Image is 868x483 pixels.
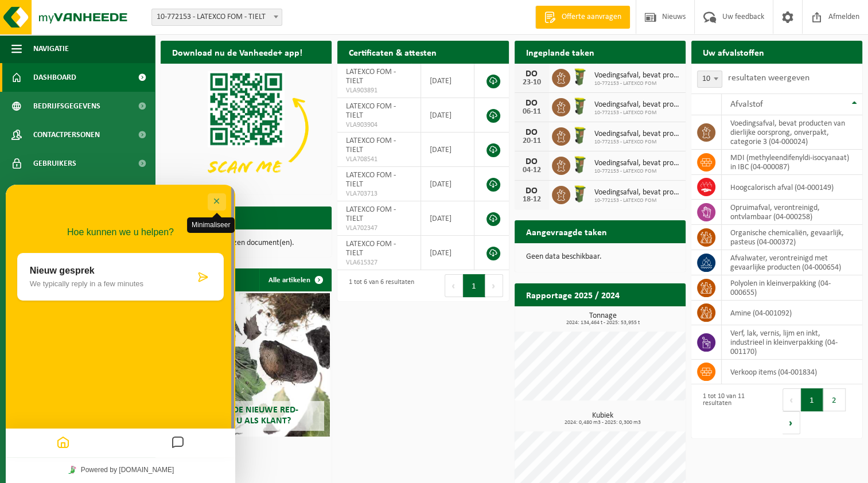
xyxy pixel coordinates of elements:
button: Home [48,247,67,270]
p: 1 van 10 resultaten [172,447,326,455]
span: Voedingsafval, bevat producten van dierlijke oorsprong, onverpakt, categorie 3 [594,188,680,197]
span: 10 [697,71,722,88]
h2: Aangevraagde taken [515,220,618,243]
button: 1 [463,274,485,297]
div: 06-11 [520,108,543,116]
button: Previous [783,388,801,411]
h3: Tonnage [520,312,686,326]
div: 1 tot 6 van 6 resultaten [343,273,414,298]
span: Gebruikers [33,149,76,178]
span: VLA708541 [346,155,412,164]
span: VLA903904 [346,120,412,130]
h2: Certificaten & attesten [337,41,448,63]
span: Offerte aanvragen [559,11,624,23]
img: WB-0060-HPE-GN-50 [570,67,590,87]
td: voedingsafval, bevat producten van dierlijke oorsprong, onverpakt, categorie 3 (04-000024) [722,115,862,150]
td: opruimafval, verontreinigd, ontvlambaar (04-000258) [722,200,862,225]
td: [DATE] [421,133,474,167]
td: [DATE] [421,236,474,270]
a: Powered by [DOMAIN_NAME] [58,278,172,293]
span: Contracten [33,178,78,207]
a: Offerte aanvragen [535,6,630,29]
img: Tawky_16x16.svg [63,281,71,289]
a: Alle artikelen [259,268,330,291]
span: 10-772153 - LATEXCO FOM [594,80,680,87]
h2: Rapportage 2025 / 2024 [515,283,631,306]
div: 20-11 [520,137,543,145]
td: organische chemicaliën, gevaarlijk, pasteus (04-000372) [722,225,862,250]
td: amine (04-001092) [722,301,862,325]
span: 10-772153 - LATEXCO FOM - TIELT [152,9,282,25]
button: 2 [823,388,846,411]
span: Voedingsafval, bevat producten van dierlijke oorsprong, onverpakt, categorie 3 [594,130,680,139]
div: DO [520,69,543,79]
iframe: chat widget [6,185,235,483]
td: verf, lak, vernis, lijm en inkt, industrieel in kleinverpakking (04-001170) [722,325,862,360]
span: LATEXCO FOM - TIELT [346,137,396,154]
p: Geen data beschikbaar. [526,253,674,261]
span: VLA615327 [346,258,412,267]
span: VLA903891 [346,86,412,95]
span: 10-772153 - LATEXCO FOM [594,168,680,175]
span: 10-772153 - LATEXCO FOM [594,139,680,146]
td: [DATE] [421,98,474,133]
td: [DATE] [421,201,474,236]
img: WB-0060-HPE-GN-50 [570,96,590,116]
div: 18-12 [520,196,543,204]
button: Messages [162,247,182,270]
span: VLA703713 [346,189,412,198]
div: DO [520,99,543,108]
span: LATEXCO FOM - TIELT [346,68,396,85]
div: 23-10 [520,79,543,87]
img: WB-0060-HPE-GN-50 [570,126,590,145]
h2: Uw afvalstoffen [691,41,776,63]
td: afvalwater, verontreinigd met gevaarlijke producten (04-000654) [722,250,862,275]
span: 10-772153 - LATEXCO FOM - TIELT [151,9,282,26]
div: DO [520,157,543,166]
h3: Kubiek [520,412,686,426]
span: LATEXCO FOM - TIELT [346,240,396,258]
img: Download de VHEPlus App [161,64,332,192]
span: 10 [698,71,722,87]
span: 10-772153 - LATEXCO FOM [594,110,680,116]
a: Wat betekent de nieuwe RED-richtlijn voor u als klant? [162,293,330,437]
td: [DATE] [421,64,474,98]
div: DO [520,186,543,196]
button: Next [485,274,503,297]
div: 04-12 [520,166,543,174]
td: MDI (methyleendifenyldi-isocyanaat) in IBC (04-000087) [722,150,862,175]
span: Afvalstof [730,100,763,109]
td: hoogcalorisch afval (04-000149) [722,175,862,200]
span: Dashboard [33,63,76,92]
div: DO [520,128,543,137]
img: WB-0060-HPE-GN-50 [570,184,590,204]
span: LATEXCO FOM - TIELT [346,102,396,120]
span: LATEXCO FOM - TIELT [346,171,396,189]
button: 1 [801,388,823,411]
img: WB-0060-HPE-GN-50 [570,155,590,174]
a: Bekijk rapportage [600,306,684,329]
td: [DATE] [421,167,474,201]
span: 2024: 134,464 t - 2025: 53,955 t [520,320,686,326]
span: LATEXCO FOM - TIELT [346,205,396,223]
span: Voedingsafval, bevat producten van dierlijke oorsprong, onverpakt, categorie 3 [594,159,680,168]
span: Bedrijfsgegevens [33,92,100,120]
button: Previous [445,274,463,297]
h2: Download nu de Vanheede+ app! [161,41,314,63]
span: Navigatie [33,34,69,63]
td: polyolen in kleinverpakking (04-000655) [722,275,862,301]
td: verkoop items (04-001834) [722,360,862,384]
span: Contactpersonen [33,120,100,149]
span: VLA702347 [346,224,412,233]
p: U heeft 108 ongelezen document(en). [172,239,320,247]
button: Next [783,411,800,434]
h2: Ingeplande taken [515,41,606,63]
label: resultaten weergeven [728,73,809,83]
span: 2024: 0,480 m3 - 2025: 0,300 m3 [520,420,686,426]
